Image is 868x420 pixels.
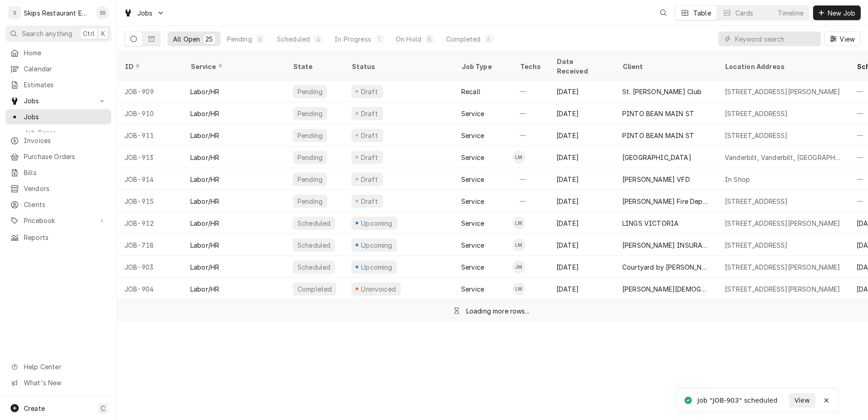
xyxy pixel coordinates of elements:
div: Labor/HR [190,197,219,206]
div: JOB-915 [117,190,183,212]
span: Clients [24,200,107,209]
span: Job Series [24,128,107,138]
span: Jobs [24,96,93,106]
div: 6 [486,34,492,44]
div: [DATE] [549,278,615,300]
span: Estimates [24,80,107,90]
div: [DATE] [549,80,615,102]
div: Labor/HR [190,175,219,184]
div: Completed [446,34,480,44]
div: [DATE] [549,146,615,168]
div: In Progress [334,34,371,44]
div: Service [461,284,484,294]
div: [STREET_ADDRESS] [725,109,788,118]
div: 8 [427,34,432,44]
div: Jason Marroquin's Avatar [512,261,525,273]
span: Reports [24,233,107,242]
div: Timeline [778,8,803,18]
span: Create [24,404,45,412]
div: [DATE] [549,102,615,124]
div: [STREET_ADDRESS][PERSON_NAME] [725,262,841,272]
div: Labor/HR [190,109,219,118]
div: [DATE] [549,190,615,212]
div: Pending [227,34,252,44]
div: LM [512,151,525,164]
div: LM [512,217,525,229]
div: Upcoming [360,240,394,250]
span: View [838,34,857,44]
div: — [512,80,549,102]
div: Recall [461,87,480,96]
span: Help Center [24,362,106,372]
span: Invoices [24,136,107,145]
div: [STREET_ADDRESS][PERSON_NAME] [725,284,841,294]
a: Estimates [5,77,111,92]
div: 6 [258,34,263,44]
div: Service [461,109,484,118]
div: Loading more rows... [466,306,529,316]
div: Courtyard by [PERSON_NAME] [622,262,710,272]
span: Pricebook [24,216,93,225]
div: Labor/HR [190,240,219,250]
div: On Hold [396,34,421,44]
div: JOB-910 [117,102,183,124]
div: Skips Restaurant Equipment [24,8,91,18]
a: Purchase Orders [5,149,111,164]
div: — [512,190,549,212]
span: What's New [24,378,106,388]
div: Draft [360,153,379,162]
span: Search anything [22,29,72,38]
div: State [293,62,337,71]
a: Clients [5,197,111,212]
div: Upcoming [360,218,394,228]
div: Cards [735,8,754,18]
div: JOB-914 [117,168,183,190]
div: Scheduled [297,240,331,250]
div: Pending [297,109,323,118]
div: LM [512,282,525,295]
div: LINGS VICTORIA [622,218,679,228]
span: View [793,396,812,405]
div: JOB-904 [117,278,183,300]
div: Longino Monroe's Avatar [512,239,525,251]
a: Go to Help Center [5,359,111,374]
div: LM [512,239,525,251]
div: JOB-913 [117,146,183,168]
div: Service [461,240,484,250]
div: JM [512,261,525,273]
div: Job Type [461,62,505,71]
a: Jobs [5,109,111,124]
div: ID [124,62,174,71]
div: Service [190,62,276,71]
div: Client [622,62,708,71]
div: PINTO BEAN MAIN ST [622,109,694,118]
div: Upcoming [360,262,394,272]
div: 1 [377,34,382,44]
div: Draft [360,109,379,118]
span: Vendors [24,184,107,193]
div: — [512,168,549,190]
a: Home [5,45,111,60]
div: [STREET_ADDRESS] [725,131,788,140]
div: Pending [297,87,323,96]
div: Labor/HR [190,284,219,294]
a: Go to Pricebook [5,213,111,228]
div: Table [693,8,711,18]
div: Labor/HR [190,87,219,96]
div: Techs [520,62,542,71]
div: Scheduled [297,262,331,272]
div: Pending [297,131,323,140]
span: Jobs [137,8,153,18]
div: In Shop [725,175,750,184]
div: Scheduled [297,218,331,228]
div: [PERSON_NAME] VFD [622,175,690,184]
div: S [8,6,21,19]
div: 4 [315,34,321,44]
div: Draft [360,87,379,96]
div: Pending [297,175,323,184]
div: JOB-903 [117,256,183,278]
a: Vendors [5,181,111,196]
div: 25 [205,34,213,44]
div: Longino Monroe's Avatar [512,282,525,295]
div: Service [461,175,484,184]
